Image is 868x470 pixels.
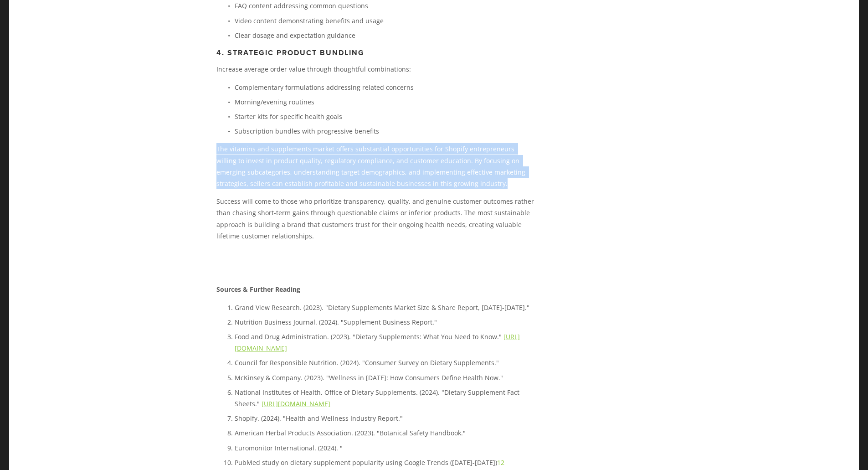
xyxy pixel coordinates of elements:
p: Success will come to those who prioritize transparency, quality, and genuine customer outcomes ra... [216,196,536,242]
p: Council for Responsible Nutrition. (2024). "Consumer Survey on Dietary Supplements." [235,357,536,368]
a: 2 [501,458,504,467]
strong: Sources & Further Reading [216,285,300,294]
strong: 4. Strategic Product Bundling [216,47,365,58]
p: Morning/evening routines [235,96,536,108]
p: Complementary formulations addressing related concerns [235,82,536,93]
p: Clear dosage and expectation guidance [235,30,536,41]
p: Increase average order value through thoughtful combinations: [216,63,536,75]
p: Shopify. (2024). "Health and Wellness Industry Report." [235,413,536,424]
p: Subscription bundles with progressive benefits [235,125,536,137]
p: American Herbal Products Association. (2023). "Botanical Safety Handbook." [235,427,536,439]
p: PubMed study on dietary supplement popularity using Google Trends ([DATE]-[DATE]) [235,457,536,468]
p: Grand View Research. (2023). "Dietary Supplements Market Size & Share Report, [DATE]-[DATE]." [235,302,536,313]
p: Starter kits for specific health goals [235,111,536,122]
p: McKinsey & Company. (2023). "Wellness in [DATE]: How Consumers Define Health Now." [235,372,536,383]
p: Food and Drug Administration. (2023). "Dietary Supplements: What You Need to Know." [235,331,536,354]
p: Euromonitor International. (2024). " [235,442,536,454]
p: National Institutes of Health, Office of Dietary Supplements. (2024). "Dietary Supplement Fact Sh... [235,387,536,409]
p: Nutrition Business Journal. (2024). "Supplement Business Report." [235,316,536,328]
span: [URL][DOMAIN_NAME] [262,399,330,408]
p: The vitamins and supplements market offers substantial opportunities for Shopify entrepreneurs wi... [216,143,536,189]
p: Video content demonstrating benefits and usage [235,15,536,26]
a: 1 [497,458,501,467]
a: [URL][DOMAIN_NAME] [260,399,330,408]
